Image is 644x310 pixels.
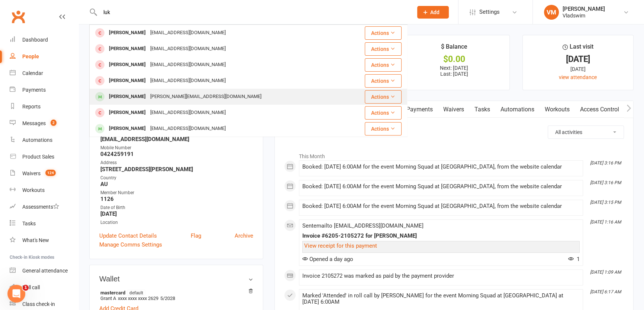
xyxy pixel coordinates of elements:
span: Add [430,9,439,15]
div: Class check-in [22,301,55,307]
div: [PERSON_NAME] [107,107,148,118]
div: Tasks [22,221,36,226]
div: Invoice #6205-2105272 for [PERSON_NAME] [302,233,580,239]
div: Roll call [22,284,40,290]
div: [DATE] [529,65,627,73]
a: Workouts [540,101,575,118]
a: Product Sales [10,149,78,165]
div: $ Balance [441,42,467,55]
h3: Wallet [99,275,253,283]
a: Automations [10,132,78,149]
button: Actions [365,122,402,136]
a: Messages 2 [10,115,78,132]
button: Actions [365,58,402,72]
h3: Activity [284,125,624,137]
div: Location [100,219,253,226]
div: VM [544,5,559,20]
span: xxxx xxxx xxxx 2629 [118,296,158,301]
a: Flag [191,231,201,240]
a: Workouts [10,182,78,199]
button: Actions [365,106,402,120]
i: [DATE] 3:16 PM [590,180,621,185]
div: People [22,53,39,59]
i: [DATE] 3:16 PM [590,160,621,166]
strong: AU [100,181,253,187]
a: Waivers 124 [10,165,78,182]
li: This Month [284,149,624,160]
strong: mastercard [100,290,249,296]
div: Reports [22,104,41,110]
a: Access Control [575,101,624,118]
a: Manage Comms Settings [99,240,162,249]
a: Calendar [10,65,78,82]
div: Booked: [DATE] 6:00AM for the event Morning Squad at [GEOGRAPHIC_DATA], from the website calendar [302,164,580,170]
div: [PERSON_NAME] [563,6,605,12]
strong: 1126 [100,196,253,202]
strong: 0424259191 [100,151,253,157]
span: Opened a day ago [302,256,353,262]
a: General attendance kiosk mode [10,262,78,279]
a: Dashboard [10,32,78,48]
div: Calendar [22,70,43,76]
button: Actions [365,74,402,88]
div: Booked: [DATE] 6:00AM for the event Morning Squad at [GEOGRAPHIC_DATA], from the website calendar [302,183,580,190]
a: View receipt for this payment [304,242,377,249]
i: [DATE] 6:17 AM [590,289,621,294]
div: [PERSON_NAME] [107,27,148,38]
li: Grant A [99,288,253,302]
div: Product Sales [22,154,54,160]
strong: [DATE] [100,211,253,217]
a: Assessments [10,199,78,215]
a: Update Contact Details [99,231,157,240]
span: 5/2028 [160,296,175,301]
div: [EMAIL_ADDRESS][DOMAIN_NAME] [148,107,228,118]
div: [PERSON_NAME] [107,75,148,86]
a: What's New [10,232,78,249]
div: [PERSON_NAME] [107,43,148,54]
a: People [10,48,78,65]
a: view attendance [559,74,597,80]
i: [DATE] 1:16 AM [590,219,621,225]
div: Messages [22,120,46,126]
a: Reports [10,98,78,115]
div: [EMAIL_ADDRESS][DOMAIN_NAME] [148,75,228,86]
div: Dashboard [22,37,48,43]
div: What's New [22,237,49,243]
strong: [STREET_ADDRESS][PERSON_NAME] [100,166,253,173]
div: [PERSON_NAME][EMAIL_ADDRESS][DOMAIN_NAME] [148,91,264,102]
div: General attendance [22,268,68,274]
div: Automations [22,137,52,143]
div: Payments [22,87,46,93]
div: Invoice 2105272 was marked as paid by the payment provider [302,273,580,279]
p: Next: [DATE] Last: [DATE] [405,65,502,77]
a: Tasks [469,101,495,118]
div: [EMAIL_ADDRESS][DOMAIN_NAME] [148,43,228,54]
span: 2 [51,120,57,126]
div: [PERSON_NAME] [107,59,148,70]
a: Archive [235,231,253,240]
div: Marked 'Attended' in roll call by [PERSON_NAME] for the event Morning Squad at [GEOGRAPHIC_DATA] ... [302,293,580,305]
a: Waivers [438,101,469,118]
i: [DATE] 3:15 PM [590,200,621,205]
div: Booked: [DATE] 6:00AM for the event Morning Squad at [GEOGRAPHIC_DATA], from the website calendar [302,203,580,209]
div: [PERSON_NAME] [107,123,148,134]
button: Actions [365,26,402,40]
span: Settings [479,4,500,20]
input: Search... [98,7,408,17]
div: Country [100,174,253,182]
a: Roll call [10,279,78,296]
span: 124 [45,170,56,176]
span: 1 [23,285,29,291]
a: Clubworx [9,7,28,26]
a: Automations [495,101,540,118]
button: Actions [365,90,402,104]
div: $0.00 [405,55,502,63]
span: 1 [568,256,580,262]
a: Tasks [10,215,78,232]
div: Member Number [100,189,253,196]
div: [DATE] [529,55,627,63]
div: Mobile Number [100,144,253,151]
button: Actions [365,42,402,56]
span: Sent email to [EMAIL_ADDRESS][DOMAIN_NAME] [302,222,424,229]
a: Payments [10,82,78,98]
